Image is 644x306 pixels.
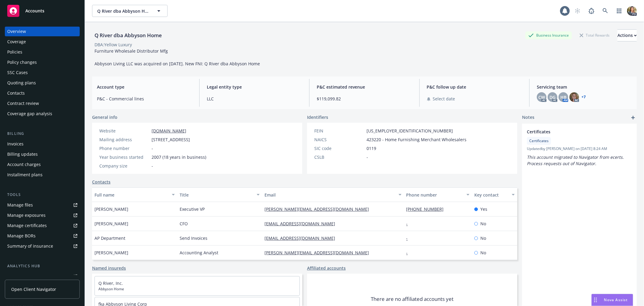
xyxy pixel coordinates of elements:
button: Title [177,187,262,202]
span: General info [92,114,117,120]
span: Send Invoices [180,235,207,241]
span: [PERSON_NAME] [95,220,128,227]
a: Loss summary generator [5,272,80,281]
span: P&C follow up date [427,84,522,90]
span: Certificates [529,138,549,144]
a: Manage BORs [5,231,80,241]
button: Nova Assist [591,294,633,306]
a: Policy changes [5,57,80,67]
div: Drag to move [592,294,599,306]
div: CSLB [314,154,364,160]
a: [PERSON_NAME][EMAIL_ADDRESS][DOMAIN_NAME] [264,206,374,212]
a: Manage files [5,200,80,210]
a: - [406,221,413,226]
span: Q River dba Abbyson Home [97,8,149,14]
div: Phone number [99,145,149,151]
span: $119,099.82 [317,96,412,102]
div: Analytics hub [5,263,80,269]
div: Installment plans [7,170,43,180]
span: 423220 - Home Furnishing Merchant Wholesalers [367,136,466,143]
a: Report a Bug [585,5,598,17]
div: NAICS [314,136,364,143]
span: [PERSON_NAME] [95,249,128,256]
a: Contract review [5,99,80,108]
span: Abbyson Home [98,286,296,292]
div: Mailing address [99,136,149,143]
div: SSC Cases [7,68,28,77]
span: No [480,249,486,256]
a: Coverage [5,37,80,47]
button: Q River dba Abbyson Home [92,5,168,17]
div: Loss summary generator [7,272,57,281]
div: Account charges [7,160,41,169]
div: Full name [95,192,168,198]
div: DBA: Yellow Luxury [95,41,132,48]
span: Updated by [PERSON_NAME] on [DATE] 8:24 AM [527,146,632,151]
div: Policy changes [7,57,37,67]
button: Actions [617,29,637,41]
a: - [406,250,413,256]
div: Overview [7,27,26,36]
span: Account type [97,84,192,90]
a: [DOMAIN_NAME] [152,128,186,134]
a: Billing updates [5,149,80,159]
div: SIC code [314,145,364,151]
div: Manage certificates [7,221,47,230]
a: Affiliated accounts [307,265,346,271]
span: Servicing team [537,84,632,90]
div: Billing [5,131,80,137]
span: Select date [433,96,455,102]
span: Executive VP [180,206,205,212]
span: No [480,235,486,241]
a: Summary of insurance [5,241,80,251]
a: Policies [5,47,80,57]
span: P&C - Commercial lines [97,96,192,102]
button: Phone number [404,187,472,202]
a: Switch app [613,5,625,17]
div: Key contact [474,192,508,198]
a: +7 [582,95,586,99]
a: add [630,114,637,121]
div: Policies [7,47,22,57]
div: Business Insurance [525,31,572,39]
img: photo [627,6,637,16]
button: Email [262,187,404,202]
a: [PHONE_NUMBER] [406,206,449,212]
img: photo [569,92,579,102]
span: LLC [207,96,302,102]
div: Phone number [406,192,463,198]
div: Quoting plans [7,78,36,88]
span: Accounting Analyst [180,249,218,256]
span: There are no affiliated accounts yet [371,295,453,303]
div: Summary of insurance [7,241,53,251]
span: Notes [522,114,534,121]
span: CW [538,94,545,100]
div: Contract review [7,99,39,108]
span: P&C estimated revenue [317,84,412,90]
a: Search [599,5,611,17]
span: Accounts [25,8,44,13]
a: Contacts [5,88,80,98]
div: Email [264,192,395,198]
div: Manage exposures [7,210,46,220]
div: Tools [5,192,80,198]
a: Named insureds [92,265,126,271]
a: Q River, Inc. [98,280,123,286]
div: Coverage [7,37,26,47]
span: DG [549,94,556,100]
span: Nova Assist [604,297,628,302]
div: Company size [99,163,149,169]
div: CertificatesCertificatesUpdatedby [PERSON_NAME] on [DATE] 8:24 AMThis account migrated to Navigat... [522,124,637,171]
a: Manage exposures [5,210,80,220]
div: Website [99,128,149,134]
div: Title [180,192,253,198]
span: Identifiers [307,114,328,120]
span: Certificates [527,129,616,135]
span: - [367,154,368,160]
a: Contacts [92,179,111,185]
a: SSC Cases [5,68,80,77]
span: [US_EMPLOYER_IDENTIFICATION_NUMBER] [367,128,453,134]
a: Start snowing [572,5,584,17]
div: Contacts [7,88,25,98]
